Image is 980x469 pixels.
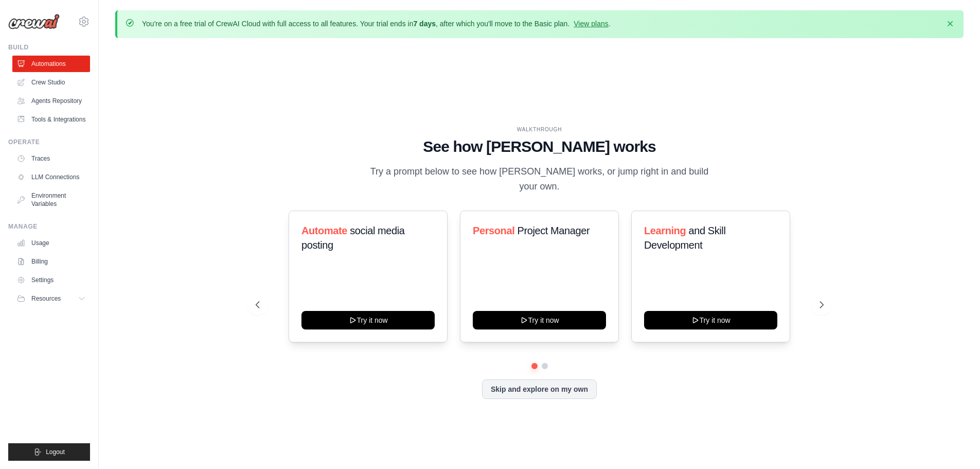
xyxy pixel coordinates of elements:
[644,311,777,329] button: Try it now
[473,225,514,236] span: Personal
[256,126,824,133] div: WALKTHROUGH
[367,164,712,195] p: Try a prompt below to see how [PERSON_NAME] works, or jump right in and build your own.
[12,111,90,128] a: Tools & Integrations
[929,420,980,469] iframe: Chat Widget
[473,311,606,329] button: Try it now
[12,290,90,307] button: Resources
[301,225,347,236] span: Automate
[8,43,90,51] div: Build
[12,56,90,72] a: Automations
[482,379,597,399] button: Skip and explore on my own
[12,235,90,251] a: Usage
[413,20,436,28] strong: 7 days
[46,448,65,456] span: Logout
[12,272,90,288] a: Settings
[644,225,686,236] span: Learning
[574,20,608,28] a: View plans
[12,150,90,167] a: Traces
[517,225,590,236] span: Project Manager
[12,93,90,109] a: Agents Repository
[12,169,90,185] a: LLM Connections
[8,222,90,231] div: Manage
[12,187,90,212] a: Environment Variables
[8,14,60,29] img: Logo
[142,19,611,29] p: You're on a free trial of CrewAI Cloud with full access to all features. Your trial ends in , aft...
[256,137,824,156] h1: See how [PERSON_NAME] works
[8,138,90,146] div: Operate
[31,294,61,303] span: Resources
[12,74,90,91] a: Crew Studio
[301,225,405,251] span: social media posting
[301,311,435,329] button: Try it now
[8,443,90,461] button: Logout
[12,253,90,270] a: Billing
